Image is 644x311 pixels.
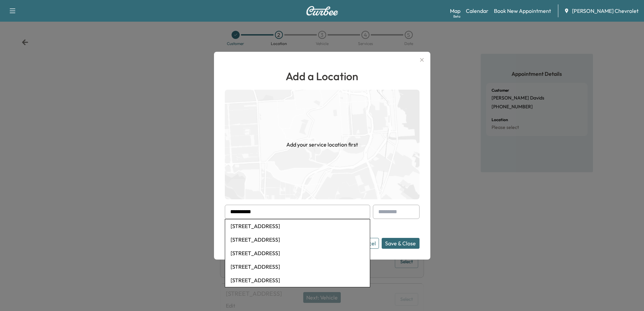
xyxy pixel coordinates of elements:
button: Save & Close [382,238,420,249]
h1: Add a Location [225,68,420,84]
img: empty-map-CL6vilOE.png [225,90,420,199]
a: MapBeta [450,7,460,15]
li: [STREET_ADDRESS] [225,219,370,233]
a: Calendar [466,7,488,15]
li: [STREET_ADDRESS] [225,273,370,287]
li: [STREET_ADDRESS] [225,233,370,246]
li: [STREET_ADDRESS] [225,260,370,273]
span: [PERSON_NAME] Chevrolet [572,7,639,15]
h1: Add your service location first [286,140,358,149]
img: Curbee Logo [306,6,338,16]
a: Book New Appointment [494,7,551,15]
div: Beta [453,14,460,19]
li: [STREET_ADDRESS] [225,246,370,260]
